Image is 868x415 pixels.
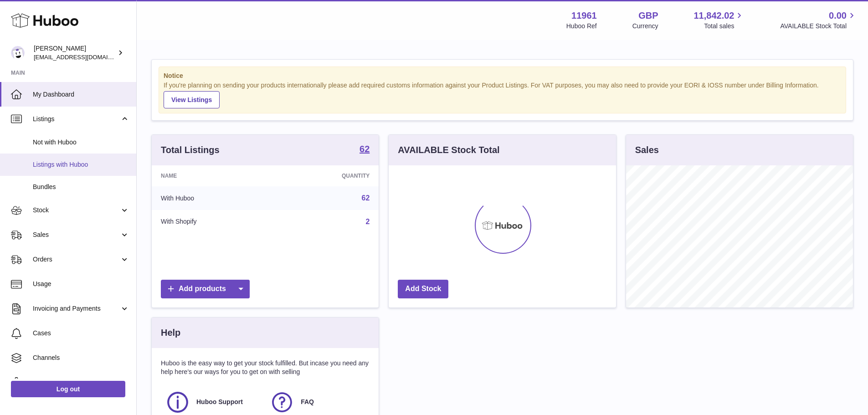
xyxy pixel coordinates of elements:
[33,280,129,288] span: Usage
[161,327,180,339] h3: Help
[632,22,658,31] div: Currency
[638,10,658,22] strong: GBP
[360,144,370,154] strong: 62
[780,10,857,31] a: 0.00 AVAILABLE Stock Total
[362,194,370,202] a: 62
[11,381,125,397] a: Log out
[301,398,314,406] span: FAQ
[196,398,243,406] span: Huboo Support
[829,10,847,22] span: 0.00
[33,183,129,191] span: Bundles
[398,144,499,156] h3: AVAILABLE Stock Total
[34,44,116,61] div: [PERSON_NAME]
[152,210,274,234] td: With Shopify
[33,378,129,387] span: Settings
[635,144,659,156] h3: Sales
[398,280,448,298] a: Add Stock
[274,165,379,186] th: Quantity
[33,138,129,147] span: Not with Huboo
[693,10,734,22] span: 11,842.02
[33,255,120,264] span: Orders
[33,354,129,362] span: Channels
[693,10,745,31] a: 11,842.02 Total sales
[704,22,745,31] span: Total sales
[34,53,134,61] span: [EMAIL_ADDRESS][DOMAIN_NAME]
[152,186,274,210] td: With Huboo
[33,329,129,338] span: Cases
[33,90,129,99] span: My Dashboard
[164,81,841,108] div: If you're planning on sending your products internationally please add required customs informati...
[33,231,120,239] span: Sales
[270,390,365,415] a: FAQ
[152,165,274,186] th: Name
[566,22,597,31] div: Huboo Ref
[365,218,370,225] a: 2
[165,390,261,415] a: Huboo Support
[164,72,841,80] strong: Notice
[33,115,120,123] span: Listings
[11,46,25,60] img: internalAdmin-11961@internal.huboo.com
[161,144,220,156] h3: Total Listings
[33,206,120,215] span: Stock
[33,304,120,313] span: Invoicing and Payments
[780,22,857,31] span: AVAILABLE Stock Total
[161,359,370,376] p: Huboo is the easy way to get your stock fulfilled. But incase you need any help here's our ways f...
[164,91,220,108] a: View Listings
[33,160,129,169] span: Listings with Huboo
[571,10,597,22] strong: 11961
[161,280,250,298] a: Add products
[360,144,370,155] a: 62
